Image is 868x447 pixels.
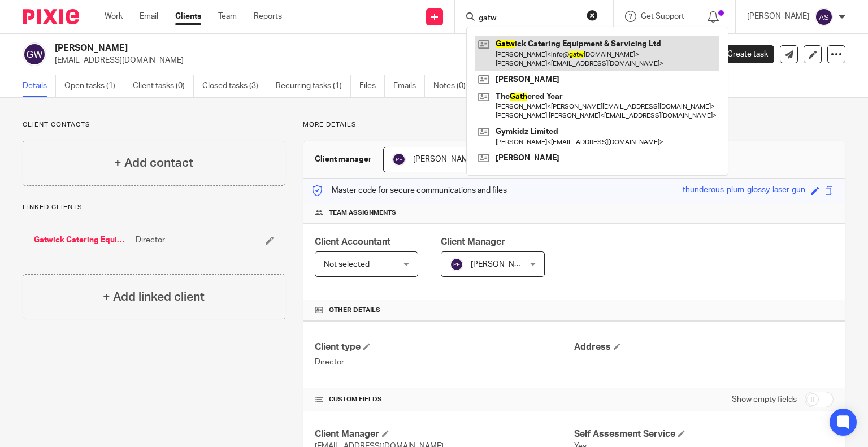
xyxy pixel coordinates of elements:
[478,14,579,24] input: Search
[315,237,390,246] span: Client Accountant
[315,341,574,353] h4: Client type
[587,10,598,21] button: Clear
[393,75,425,97] a: Emails
[55,55,692,66] p: [EMAIL_ADDRESS][DOMAIN_NAME]
[133,75,194,97] a: Client tasks (0)
[450,258,463,271] img: svg%3E
[23,203,285,212] p: Linked clients
[175,11,201,22] a: Clients
[329,209,396,218] span: Team assignments
[315,395,574,404] h4: CUSTOM FIELDS
[413,155,475,163] span: [PERSON_NAME]
[709,45,774,63] a: Create task
[114,154,193,172] h4: + Add contact
[276,75,351,97] a: Recurring tasks (1)
[55,42,565,54] h2: [PERSON_NAME]
[574,341,834,353] h4: Address
[23,120,285,129] p: Client contacts
[683,184,805,197] div: thunderous-plum-glossy-laser-gun
[254,11,282,22] a: Reports
[34,235,130,246] a: Gatwick Catering Equipment & Servicing Ltd
[329,306,380,315] span: Other details
[433,75,475,97] a: Notes (0)
[202,75,267,97] a: Closed tasks (3)
[105,11,123,22] a: Work
[315,357,574,368] p: Director
[23,75,56,97] a: Details
[64,75,124,97] a: Open tasks (1)
[315,428,574,440] h4: Client Manager
[136,235,165,246] span: Director
[359,75,385,97] a: Files
[441,237,505,246] span: Client Manager
[23,9,79,24] img: Pixie
[218,11,237,22] a: Team
[312,185,507,196] p: Master code for secure communications and files
[747,11,809,22] p: [PERSON_NAME]
[23,42,46,66] img: svg%3E
[315,154,372,165] h3: Client manager
[140,11,158,22] a: Email
[574,428,834,440] h4: Self Assesment Service
[392,153,406,166] img: svg%3E
[303,120,845,129] p: More details
[324,261,370,268] span: Not selected
[732,394,797,405] label: Show empty fields
[471,261,533,268] span: [PERSON_NAME]
[641,12,684,20] span: Get Support
[815,8,833,26] img: svg%3E
[103,288,205,306] h4: + Add linked client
